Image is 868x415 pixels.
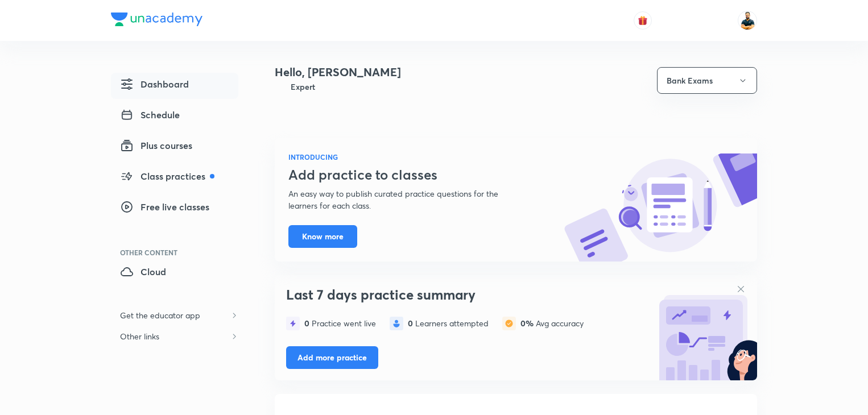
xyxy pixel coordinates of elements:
button: Know more [288,225,357,248]
p: An easy way to publish curated practice questions for the learners for each class. [288,188,526,211]
a: Plus courses [111,134,238,160]
a: Class practices [111,165,238,191]
img: Company Logo [111,13,202,26]
h6: Expert [291,81,315,93]
h6: Get the educator app [111,305,209,326]
img: avatar [638,15,648,26]
button: avatar [634,11,652,30]
button: Add more practice [286,346,378,369]
img: bg [655,278,757,380]
div: Practice went live [304,319,376,328]
iframe: Help widget launcher [767,371,855,402]
div: Other Content [120,249,238,256]
img: know-more [564,153,757,262]
span: Plus courses [120,139,192,152]
a: Dashboard [111,73,238,99]
img: Sumit Kumar Verma [738,11,757,30]
a: Free live classes [111,196,238,222]
span: Dashboard [120,77,189,91]
h4: Hello, [PERSON_NAME] [275,64,401,81]
a: Company Logo [111,13,202,29]
span: 0 [304,318,312,329]
span: 0% [520,318,536,329]
h6: Other links [111,326,168,347]
span: Schedule [120,108,180,122]
a: Cloud [111,260,238,287]
img: Badge [275,81,286,93]
h3: Add practice to classes [288,167,526,183]
span: Free live classes [120,200,209,214]
img: statistics [502,317,516,330]
div: Learners attempted [408,319,489,328]
span: Class practices [120,169,214,183]
div: Avg accuracy [520,319,584,328]
span: 0 [408,318,415,329]
img: statistics [390,317,403,330]
img: statistics [286,317,300,330]
a: Schedule [111,103,238,130]
span: Cloud [120,265,166,279]
h3: Last 7 days practice summary [286,287,649,303]
h6: INTRODUCING [288,152,526,162]
button: Bank Exams [657,67,757,94]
